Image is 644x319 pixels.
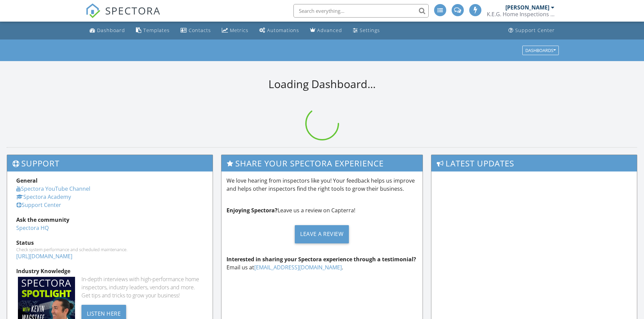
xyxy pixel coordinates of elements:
[16,201,61,209] a: Support Center
[226,206,418,214] p: Leave us a review on Capterra!
[16,239,204,247] div: Status
[226,255,418,271] p: Email us at .
[295,225,349,243] div: Leave a Review
[431,155,637,171] h3: Latest Updates
[143,27,170,33] div: Templates
[525,48,556,53] div: Dashboards
[487,11,554,18] div: K.E.G. Home Inspections LLC
[86,3,100,18] img: The Best Home Inspection Software - Spectora
[226,207,278,214] strong: Enjoying Spectora?
[515,27,555,33] div: Support Center
[293,4,429,18] input: Search everything...
[360,27,380,33] div: Settings
[505,4,549,11] div: [PERSON_NAME]
[257,24,302,37] a: Automations (Advanced)
[81,310,126,317] a: Listen Here
[226,256,416,263] strong: Interested in sharing your Spectora experience through a testimonial?
[16,193,71,201] a: Spectora Academy
[267,27,299,33] div: Automations
[178,24,214,37] a: Contacts
[16,177,38,184] strong: General
[219,24,251,37] a: Metrics
[7,155,213,171] h3: Support
[86,9,161,23] a: SPECTORA
[16,216,204,224] div: Ask the community
[16,185,90,192] a: Spectora YouTube Channel
[221,155,423,171] h3: Share Your Spectora Experience
[350,24,383,37] a: Settings
[226,220,418,248] a: Leave a Review
[254,264,342,271] a: [EMAIL_ADDRESS][DOMAIN_NAME]
[307,24,345,37] a: Advanced
[16,252,72,260] a: [URL][DOMAIN_NAME]
[16,224,49,232] a: Spectora HQ
[97,27,125,33] div: Dashboard
[522,46,559,55] button: Dashboards
[506,24,557,37] a: Support Center
[230,27,248,33] div: Metrics
[133,24,172,37] a: Templates
[81,275,204,299] div: In-depth interviews with high-performance home inspectors, industry leaders, vendors and more. Ge...
[16,247,204,252] div: Check system performance and scheduled maintenance.
[87,24,128,37] a: Dashboard
[189,27,211,33] div: Contacts
[226,177,418,193] p: We love hearing from inspectors like you! Your feedback helps us improve and helps other inspecto...
[16,267,204,275] div: Industry Knowledge
[105,3,161,18] span: SPECTORA
[317,27,342,33] div: Advanced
